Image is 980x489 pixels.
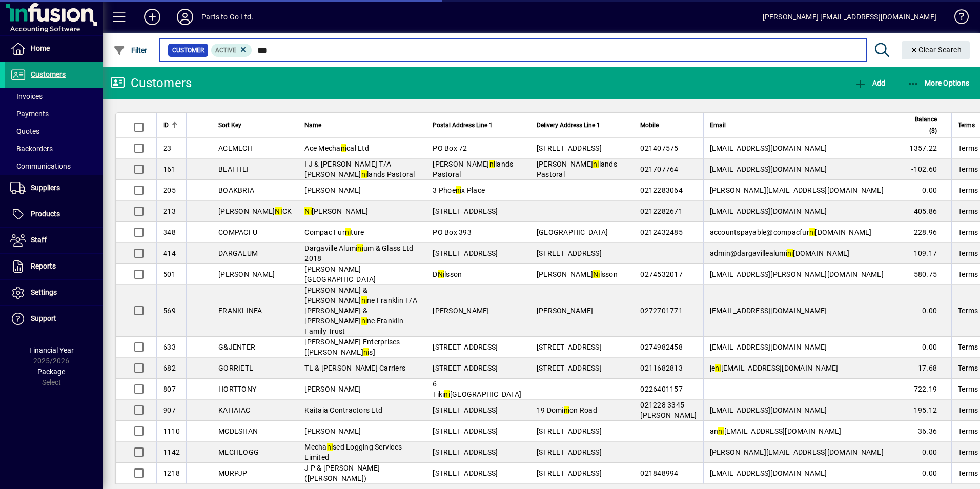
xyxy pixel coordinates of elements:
[304,144,369,152] span: Ace Mecha cal Ltd
[958,206,978,216] span: Terms
[304,464,380,482] span: J P & [PERSON_NAME] ([PERSON_NAME])
[958,468,978,478] span: Terms
[903,138,951,159] td: 1357.22
[304,443,402,461] span: Mecha sed Logging Services Limited
[433,270,462,278] span: D lsson
[218,427,258,435] span: MCDESHAN
[169,8,201,26] button: Profile
[710,144,827,152] span: [EMAIL_ADDRESS][DOMAIN_NAME]
[163,228,176,236] span: 348
[218,119,241,131] span: Sort Key
[218,385,256,393] span: HORTTONY
[909,114,946,136] div: Balance ($)
[787,249,793,257] em: ni
[163,249,176,257] span: 414
[5,88,103,105] a: Invoices
[903,264,951,285] td: 580.75
[163,119,180,131] div: ID
[31,262,56,270] span: Reports
[958,248,978,258] span: Terms
[905,74,972,92] button: More Options
[433,207,498,215] span: [STREET_ADDRESS]
[903,463,951,484] td: 0.00
[958,185,978,195] span: Terms
[537,144,602,152] span: [STREET_ADDRESS]
[763,9,936,25] div: [PERSON_NAME] [EMAIL_ADDRESS][DOMAIN_NAME]
[537,427,602,435] span: [STREET_ADDRESS]
[903,159,951,180] td: -102.60
[640,228,683,236] span: 0212432485
[218,364,253,372] span: GORRIETL
[710,307,827,315] span: [EMAIL_ADDRESS][DOMAIN_NAME]
[710,165,827,173] span: [EMAIL_ADDRESS][DOMAIN_NAME]
[456,186,462,194] em: ni
[357,244,363,252] em: ni
[218,249,258,257] span: DARGALUM
[537,448,602,456] span: [STREET_ADDRESS]
[163,343,176,351] span: 633
[710,427,842,435] span: an [EMAIL_ADDRESS][DOMAIN_NAME]
[710,448,884,456] span: [PERSON_NAME][EMAIL_ADDRESS][DOMAIN_NAME]
[10,92,43,100] span: Invoices
[363,348,370,356] em: ni
[537,160,617,178] span: [PERSON_NAME] lands Pastoral
[163,119,169,131] span: ID
[444,390,450,398] em: ni
[5,36,103,62] a: Home
[304,338,400,356] span: [PERSON_NAME] Enterprises [[PERSON_NAME] s]
[710,119,897,131] div: Email
[341,144,347,152] em: ni
[852,74,888,92] button: Add
[593,270,600,278] em: Ni
[958,384,978,394] span: Terms
[218,343,255,351] span: G&JENTER
[710,228,872,236] span: accountspayable@compacfur [DOMAIN_NAME]
[361,296,367,304] em: ni
[433,380,521,398] span: 6 Tiki [GEOGRAPHIC_DATA]
[958,227,978,237] span: Terms
[163,406,176,414] span: 907
[903,358,951,379] td: 17.68
[433,448,498,456] span: [STREET_ADDRESS]
[29,346,74,354] span: Financial Year
[275,207,282,215] em: NI
[958,447,978,457] span: Terms
[710,119,726,131] span: Email
[903,400,951,421] td: 195.12
[958,269,978,279] span: Terms
[304,265,376,283] span: [PERSON_NAME][GEOGRAPHIC_DATA]
[910,46,962,54] span: Clear Search
[640,307,683,315] span: 0272701771
[304,119,321,131] span: Name
[433,249,498,257] span: [STREET_ADDRESS]
[304,186,361,194] span: [PERSON_NAME]
[433,160,513,178] span: [PERSON_NAME] lands Pastoral
[809,228,815,236] em: ni
[903,442,951,463] td: 0.00
[218,228,257,236] span: COMPACFU
[218,448,259,456] span: MECHLOGG
[433,228,472,236] span: PO Box 393
[5,280,103,305] a: Settings
[640,469,678,477] span: 021848994
[903,285,951,337] td: 0.00
[640,343,683,351] span: 0274982458
[304,119,420,131] div: Name
[489,160,496,168] em: ni
[537,364,602,372] span: [STREET_ADDRESS]
[10,127,39,135] span: Quotes
[958,143,978,153] span: Terms
[903,201,951,222] td: 405.86
[201,9,254,25] div: Parts to Go Ltd.
[537,249,602,257] span: [STREET_ADDRESS]
[640,119,659,131] span: Mobile
[640,119,697,131] div: Mobile
[640,401,697,419] span: 021228 3345 [PERSON_NAME]
[433,186,485,194] span: 3 Phoe x Place
[163,186,176,194] span: 205
[903,222,951,243] td: 228.96
[438,270,445,278] em: Ni
[903,379,951,400] td: 722.19
[958,305,978,316] span: Terms
[593,160,599,168] em: ni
